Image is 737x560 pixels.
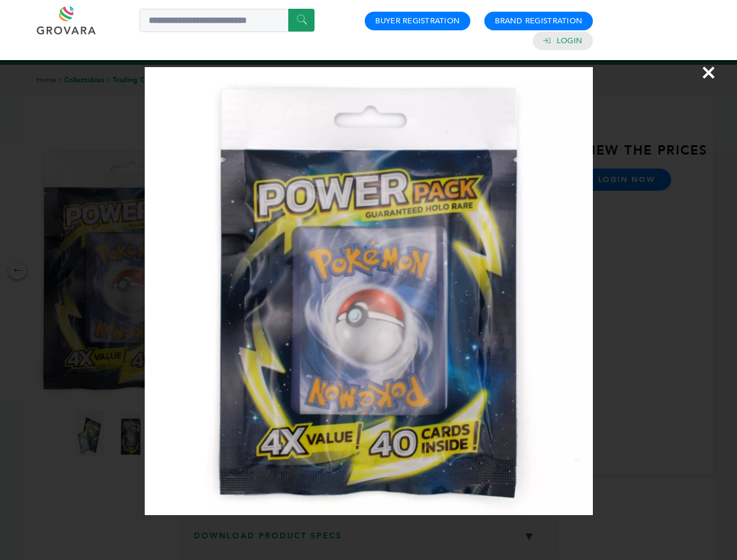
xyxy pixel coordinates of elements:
a: Login [557,36,582,46]
a: Brand Registration [495,16,582,26]
a: Buyer Registration [375,16,460,26]
input: Search a product or brand... [139,9,315,32]
img: Image Preview [145,67,593,515]
span: × [701,56,717,89]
